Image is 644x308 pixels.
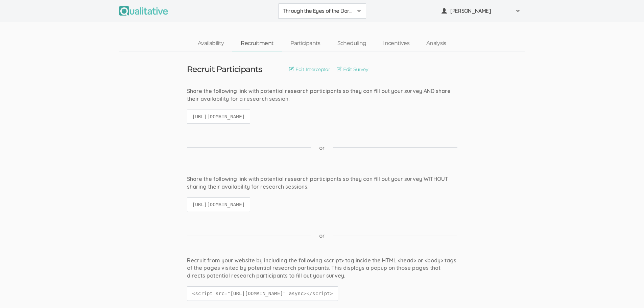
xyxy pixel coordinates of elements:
[187,65,262,74] h3: Recruit Participants
[337,66,368,73] a: Edit Survey
[187,257,457,280] div: Recruit from your website by including the following <script> tag inside the HTML <head> or <body...
[437,3,525,19] button: [PERSON_NAME]
[282,36,329,51] a: Participants
[187,286,338,301] code: <script src="[URL][DOMAIN_NAME]" async></script>
[450,7,511,15] span: [PERSON_NAME]
[610,276,644,308] iframe: Chat Widget
[319,144,325,152] span: or
[375,36,418,51] a: Incentives
[189,36,232,51] a: Availability
[187,87,457,103] div: Share the following link with potential research participants so they can fill out your survey AN...
[187,175,457,191] div: Share the following link with potential research participants so they can fill out your survey WI...
[278,3,366,19] button: Through the Eyes of the Dark Mother
[329,36,375,51] a: Scheduling
[119,6,168,16] img: Qualitative
[283,7,353,15] span: Through the Eyes of the Dark Mother
[289,66,330,73] a: Edit Interceptor
[418,36,455,51] a: Analysis
[187,197,251,212] code: [URL][DOMAIN_NAME]
[187,110,251,124] code: [URL][DOMAIN_NAME]
[232,36,282,51] a: Recruitment
[319,232,325,240] span: or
